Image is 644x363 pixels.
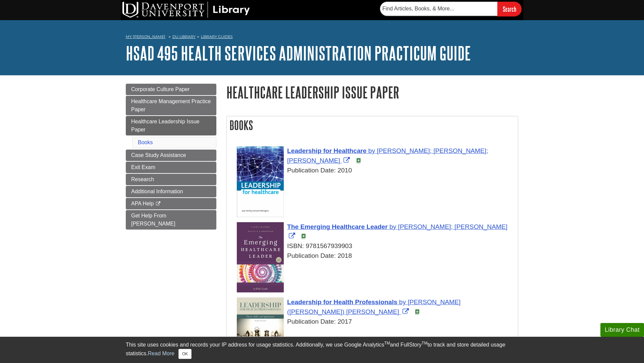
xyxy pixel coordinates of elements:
[384,341,390,346] sup: TM
[287,223,507,240] a: Link opens in new window
[138,139,153,145] a: Books
[131,152,186,158] span: Case Study Assistance
[126,210,216,230] a: Get Help From [PERSON_NAME]
[287,147,488,164] span: [PERSON_NAME]; [PERSON_NAME]; [PERSON_NAME]
[237,317,515,327] div: Publication Date: 2017
[422,341,427,346] sup: TM
[389,223,396,230] span: by
[126,34,165,40] a: My [PERSON_NAME]
[155,202,161,206] i: This link opens in a new window
[301,234,306,239] img: e-Book
[287,298,461,315] a: Link opens in new window
[237,251,515,261] div: Publication Date: 2018
[122,2,250,18] img: DU Library
[126,43,471,64] a: HSAD 495 Health Services Administration Practicum Guide
[131,98,211,112] span: Healthcare Management Practice Paper
[201,34,233,39] a: Library Guides
[237,241,515,251] div: ISBN: 9781567939903
[399,298,406,306] span: by
[126,84,216,230] div: Guide Page Menu
[227,116,518,134] h2: Books
[287,223,388,230] span: The Emerging Healthcare Leader
[148,351,174,356] a: Read More
[131,189,183,194] span: Additional Information
[226,84,518,101] h1: Healthcare Leadership Issue Paper
[126,186,216,197] a: Additional Information
[237,297,284,356] img: Cover Art
[287,147,367,154] span: Leadership for Healthcare
[380,2,497,16] input: Find Articles, Books, & More...
[131,86,190,92] span: Corporate Culture Paper
[126,198,216,209] a: APA Help
[237,166,515,175] div: Publication Date: 2010
[287,147,488,164] a: Link opens in new window
[131,176,154,182] span: Research
[415,309,420,315] img: e-Book
[287,298,397,306] span: Leadership for Health Professionals
[178,349,192,359] button: Close
[126,162,216,173] a: Exit Exam
[131,201,154,206] span: APA Help
[131,213,175,227] span: Get Help From [PERSON_NAME]
[172,34,196,39] a: DU Library
[356,158,361,163] img: e-Book
[131,164,155,170] span: Exit Exam
[126,32,518,43] nav: breadcrumb
[600,323,644,337] button: Library Chat
[131,119,200,132] span: Healthcare Leadership Issue Paper
[497,2,522,16] input: Search
[126,341,518,359] div: This site uses cookies and records your IP address for usage statistics. Additionally, we use Goo...
[398,223,507,230] span: [PERSON_NAME]; [PERSON_NAME]
[380,2,522,16] form: Searches DU Library's articles, books, and more
[126,96,216,115] a: Healthcare Management Practice Paper
[126,150,216,161] a: Case Study Assistance
[126,174,216,185] a: Research
[126,116,216,135] a: Healthcare Leadership Issue Paper
[368,147,375,154] span: by
[126,84,216,95] a: Corporate Culture Paper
